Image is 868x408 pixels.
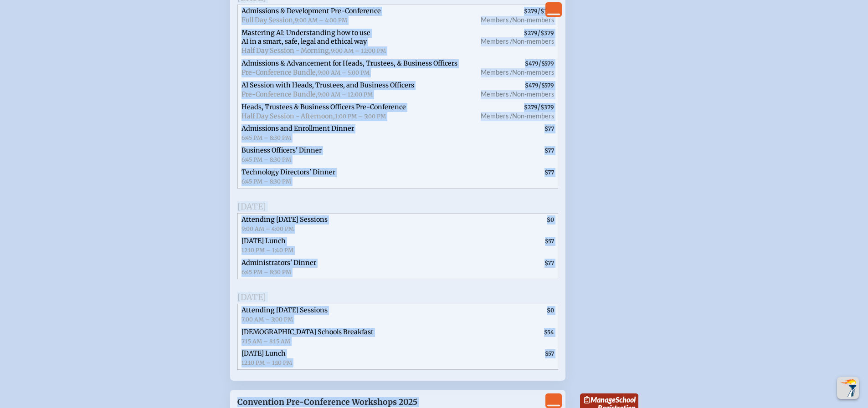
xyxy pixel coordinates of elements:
[241,68,318,76] span: Pre-Conference Bundle,
[241,215,328,224] span: Attending [DATE] Sessions
[241,359,292,366] span: 12:10 PM – 1:10 PM
[241,316,293,323] span: 7:00 AM – 3:00 PM
[241,90,318,98] span: Pre-Conference Bundle,
[512,112,554,120] span: Non-members
[547,216,554,223] span: $0
[237,397,417,407] span: Convention Pre-Conference Workshops 2025
[241,156,291,163] span: 6:45 PM – 8:30 PM
[524,8,538,15] span: $279
[470,5,558,26] span: /
[241,112,335,120] span: Half Day Session - Afternoon,
[241,59,457,67] span: Admissions & Advancement for Heads, Trustees, & Business Officers
[544,329,554,336] span: $54
[545,238,554,245] span: $57
[470,79,558,101] span: /
[544,260,554,266] span: $77
[481,112,512,120] span: Members /
[318,91,373,98] span: 9:00 AM – 12:00 PM
[540,8,554,15] span: $379
[241,29,370,46] span: Mastering AI: Understanding how to use AI in a smart, safe, legal and ethical way
[241,338,290,345] span: 7:15 AM – 8:15 AM
[318,69,370,76] span: 9:00 AM – 5:00 PM
[241,81,414,89] span: AI Session with Heads, Trustees, and Business Officers
[544,125,554,132] span: $77
[241,247,293,254] span: 12:10 PM – 1:40 PM
[241,269,291,275] span: 6:45 PM – 8:30 PM
[241,178,291,185] span: 6:45 PM – 8:30 PM
[241,259,316,267] span: Administrators' Dinner
[241,349,286,357] span: [DATE] Lunch
[241,146,322,154] span: Business Officers' Dinner
[512,90,554,98] span: Non-members
[544,169,554,176] span: $77
[470,101,558,123] span: /
[481,16,512,24] span: Members /
[512,16,554,24] span: Non-members
[470,57,558,79] span: /
[335,113,386,120] span: 1:00 PM – 5:00 PM
[241,16,295,24] span: Full Day Session,
[839,379,857,397] img: To the top
[541,82,554,89] span: $579
[237,292,266,302] span: [DATE]
[525,60,539,67] span: $479
[524,30,538,36] span: $279
[237,201,266,212] span: [DATE]
[540,104,554,111] span: $379
[524,104,538,111] span: $279
[241,124,354,133] span: Admissions and Enrollment Dinner
[544,147,554,154] span: $77
[241,134,291,141] span: 6:45 PM – 8:30 PM
[545,350,554,357] span: $57
[295,17,347,24] span: 9:00 AM – 4:00 PM
[331,47,386,54] span: 9:00 AM – 12:00 PM
[241,237,286,245] span: [DATE] Lunch
[481,68,512,76] span: Members /
[241,306,328,314] span: Attending [DATE] Sessions
[541,60,554,67] span: $579
[512,68,554,76] span: Non-members
[241,7,381,15] span: Admissions & Development Pre-Conference
[241,328,374,336] span: [DEMOGRAPHIC_DATA] Schools Breakfast
[241,46,331,55] span: Half Day Session - Morning,
[241,225,294,232] span: 9:00 AM – 4:00 PM
[481,90,512,98] span: Members /
[547,307,554,314] span: $0
[241,168,335,176] span: Technology Directors' Dinner
[481,37,512,45] span: Members /
[837,377,859,399] button: Scroll Top
[584,395,616,404] span: Manage
[512,37,554,45] span: Non-members
[540,30,554,36] span: $379
[525,82,539,89] span: $479
[241,103,406,111] span: Heads, Trustees & Business Officers Pre-Conference
[470,27,558,58] span: /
